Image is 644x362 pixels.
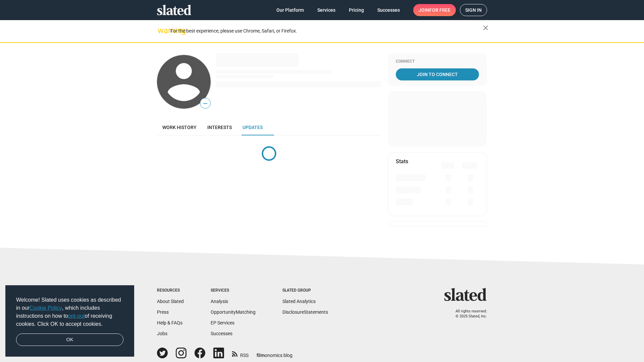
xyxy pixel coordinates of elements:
span: Successes [377,4,400,16]
a: Jobs [157,331,167,336]
a: Cookie Policy [30,305,62,311]
a: EP Services [211,320,234,325]
span: — [200,99,210,108]
span: Join [419,4,450,16]
a: Help & FAQs [157,320,182,325]
div: Connect [396,59,479,64]
a: Successes [372,4,405,16]
a: Updates [237,119,268,135]
span: Work history [162,125,197,130]
div: Resources [157,288,184,293]
mat-icon: warning [158,26,166,35]
a: Joinfor free [413,4,456,16]
a: Press [157,309,169,315]
span: Welcome! Slated uses cookies as described in our , which includes instructions on how to of recei... [16,296,123,328]
span: for free [429,4,450,16]
span: Sign in [465,4,482,16]
a: opt-out [68,313,85,319]
mat-card-title: Stats [396,158,408,165]
a: Interests [202,119,237,135]
a: Join To Connect [396,68,479,80]
a: Our Platform [271,4,309,16]
a: dismiss cookie message [16,334,123,346]
span: Services [317,4,335,16]
span: Updates [243,125,263,130]
a: RSS [232,348,249,359]
a: Successes [211,331,232,336]
mat-icon: close [482,24,490,32]
span: film [257,353,265,358]
a: Slated Analytics [282,299,316,304]
a: Analysis [211,299,228,304]
a: Pricing [343,4,369,16]
a: OpportunityMatching [211,309,256,315]
a: filmonomics blog [257,347,292,359]
a: Work history [157,119,202,135]
a: Sign in [460,4,487,16]
div: Slated Group [282,288,328,293]
a: DisclosureStatements [282,309,328,315]
span: Our Platform [276,4,304,16]
div: For the best experience, please use Chrome, Safari, or Firefox. [170,26,483,36]
a: About Slated [157,299,184,304]
span: Interests [207,125,232,130]
p: All rights reserved. © 2025 Slated, Inc. [448,309,487,319]
span: Pricing [349,4,364,16]
span: Join To Connect [397,68,478,80]
div: cookieconsent [5,285,134,357]
div: Services [211,288,256,293]
a: Services [312,4,341,16]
